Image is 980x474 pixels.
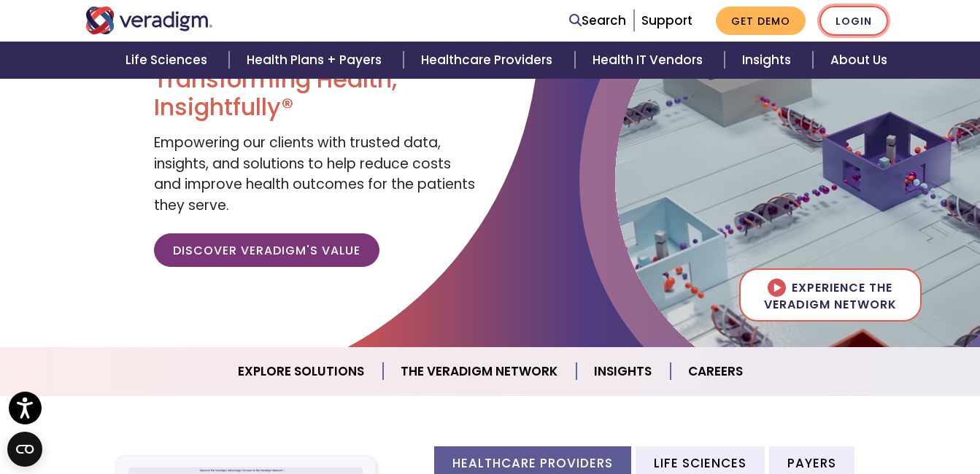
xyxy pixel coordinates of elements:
[7,432,42,467] button: Open CMP widget
[383,353,576,390] a: The Veradigm Network
[85,7,213,34] img: Veradigm logo
[108,42,229,79] a: Life Sciences
[671,353,760,390] a: Careers
[576,353,671,390] a: Insights
[641,12,692,29] a: Support
[229,42,404,79] a: Health Plans + Payers
[404,42,574,79] a: Healthcare Providers
[813,42,905,79] a: About Us
[154,66,479,122] h1: Transforming Health, Insightfully®
[220,353,383,390] a: Explore Solutions
[716,7,806,35] a: Get Demo
[690,401,962,456] iframe: Drift Chat Widget
[569,11,626,31] a: Search
[154,233,379,267] a: Discover Veradigm's Value
[575,42,725,79] a: Health IT Vendors
[819,6,888,36] a: Login
[725,42,813,79] a: Insights
[154,133,475,215] span: Empowering our clients with trusted data, insights, and solutions to help reduce costs and improv...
